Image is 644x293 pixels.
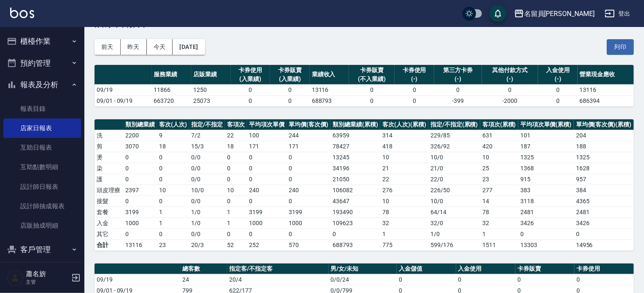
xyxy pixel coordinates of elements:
[121,39,147,55] button: 昨天
[287,152,330,163] td: 0
[123,196,157,207] td: 0
[380,119,428,130] th: 客次(人次)(累積)
[247,174,287,185] td: 0
[157,119,189,130] th: 客次(人次)
[574,174,634,185] td: 957
[95,274,181,285] td: 09/19
[247,228,287,239] td: 0
[518,196,574,207] td: 3118
[484,66,536,75] div: 其他付款方式
[95,152,123,163] td: 燙
[181,263,227,274] th: 總客數
[380,228,428,239] td: 1
[434,84,482,95] td: 0
[157,174,189,185] td: 0
[428,163,480,174] td: 21 / 0
[157,152,189,163] td: 0
[574,130,634,141] td: 204
[484,75,536,83] div: (-)
[157,163,189,174] td: 0
[157,141,189,152] td: 18
[189,130,225,141] td: 7 / 2
[578,84,634,95] td: 13116
[380,185,428,196] td: 276
[225,119,247,130] th: 客項次
[247,119,287,130] th: 平均項次單價
[152,84,192,95] td: 11866
[397,263,456,274] th: 入金儲值
[428,130,480,141] td: 229 / 85
[480,185,518,196] td: 277
[233,66,268,75] div: 卡券使用
[227,274,328,285] td: 20/4
[287,239,330,250] td: 570
[518,218,574,228] td: 3426
[152,65,192,85] th: 服務業績
[540,66,576,75] div: 入金使用
[518,152,574,163] td: 1325
[247,130,287,141] td: 100
[538,84,578,95] td: 0
[574,185,634,196] td: 384
[227,263,328,274] th: 指定客/不指定客
[189,152,225,163] td: 0 / 0
[330,130,380,141] td: 63959
[225,141,247,152] td: 18
[152,95,192,106] td: 663720
[270,95,310,106] td: 0
[330,163,380,174] td: 34196
[95,196,123,207] td: 接髮
[191,95,231,106] td: 25073
[189,163,225,174] td: 0 / 0
[482,84,538,95] td: 0
[225,239,247,250] td: 52
[515,274,574,285] td: 0
[189,174,225,185] td: 0 / 0
[480,196,518,207] td: 14
[330,174,380,185] td: 21050
[456,274,515,285] td: 0
[518,185,574,196] td: 383
[247,185,287,196] td: 240
[480,207,518,218] td: 78
[518,130,574,141] td: 101
[456,263,515,274] th: 入金使用
[480,239,518,250] td: 1511
[157,207,189,218] td: 1
[225,196,247,207] td: 0
[233,75,268,83] div: (入業績)
[310,84,349,95] td: 13116
[272,66,308,75] div: 卡券販賣
[95,95,152,106] td: 09/01 - 09/19
[3,196,81,216] a: 設計師抽成報表
[189,228,225,239] td: 0 / 0
[225,218,247,228] td: 1
[330,152,380,163] td: 13245
[3,177,81,196] a: 設計師日報表
[270,84,310,95] td: 0
[231,95,271,106] td: 0
[157,218,189,228] td: 1
[515,263,574,274] th: 卡券販賣
[480,119,518,130] th: 客項次(累積)
[123,141,157,152] td: 3070
[3,138,81,157] a: 互助日報表
[247,239,287,250] td: 252
[349,95,395,106] td: 0
[123,152,157,163] td: 0
[123,218,157,228] td: 1000
[380,130,428,141] td: 314
[95,39,121,55] button: 前天
[397,66,432,75] div: 卡券使用
[330,196,380,207] td: 43647
[380,174,428,185] td: 22
[574,163,634,174] td: 1628
[10,8,34,18] img: Logo
[380,196,428,207] td: 10
[428,196,480,207] td: 10 / 0
[95,228,123,239] td: 其它
[480,152,518,163] td: 10
[330,228,380,239] td: 0
[123,174,157,185] td: 0
[95,65,634,107] table: a dense table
